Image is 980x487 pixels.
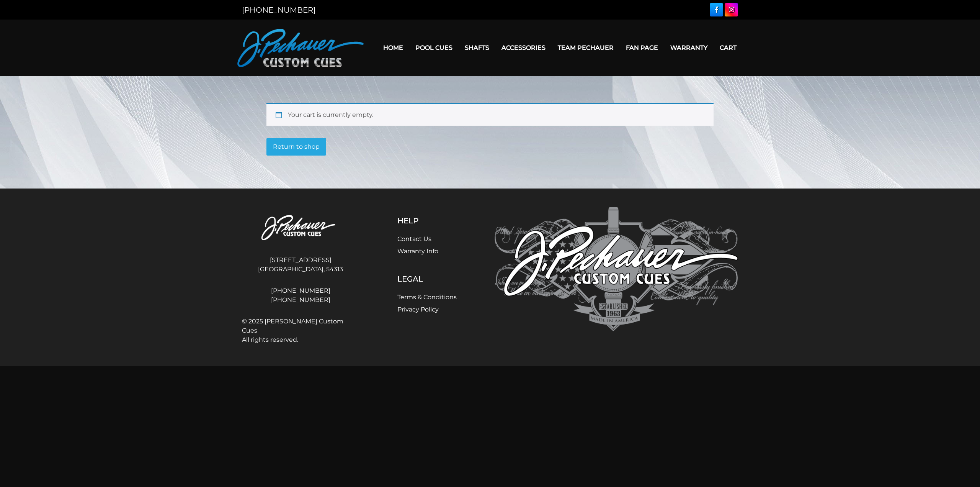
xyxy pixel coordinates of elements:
a: Team Pechauer [552,38,620,57]
a: Privacy Policy [397,306,439,313]
a: Cart [714,38,743,57]
span: © 2025 [PERSON_NAME] Custom Cues All rights reserved. [242,317,359,344]
address: [STREET_ADDRESS] [GEOGRAPHIC_DATA], 54313 [242,253,359,277]
a: Warranty Info [397,248,438,255]
a: Terms & Conditions [397,294,457,301]
a: [PHONE_NUMBER] [242,5,315,15]
a: Home [377,38,409,57]
img: Pechauer Custom Cues [237,29,364,67]
a: Fan Page [620,38,664,57]
a: Shafts [459,38,495,57]
h5: Help [397,216,457,225]
a: [PHONE_NUMBER] [242,286,359,295]
a: Contact Us [397,235,431,243]
a: Accessories [495,38,552,57]
a: Return to shop [266,138,326,156]
img: Pechauer Custom Cues [495,207,738,331]
h5: Legal [397,274,457,284]
div: Your cart is currently empty. [266,103,714,126]
a: [PHONE_NUMBER] [242,295,359,305]
a: Warranty [664,38,714,57]
img: Pechauer Custom Cues [242,207,359,249]
a: Pool Cues [409,38,459,57]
